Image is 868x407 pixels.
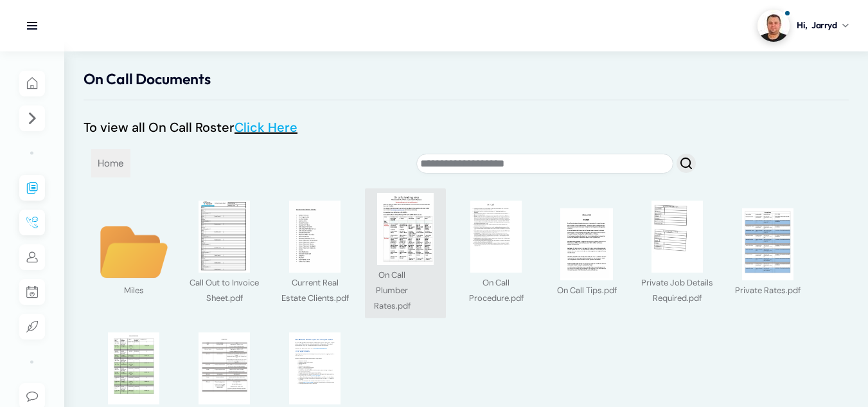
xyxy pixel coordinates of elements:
div: Private Job Details Required.pdf [641,273,713,306]
img: thumbnail [641,201,713,273]
img: thumbnail [188,332,260,404]
img: thumbnail [369,193,441,265]
img: thumbnail [188,201,260,273]
img: Profile picture of Jarryd Shelley [757,10,790,42]
a: Profile picture of Jarryd ShelleyHi,Jarryd [757,10,849,42]
a: Click Here [235,119,297,136]
img: thumbnail [98,332,170,404]
div: On Call Tips.pdf [551,280,623,298]
div: name: Private Rates.pdf size: 108 KB [727,204,808,303]
div: name: On Call Plumber Rates.pdf size: 49 KB [365,188,446,318]
div: name: Private Job Details Required.pdf size: 105 KB [637,196,718,311]
img: thumbnail [732,208,804,280]
img: thumbnail [279,332,351,404]
div: Miles [98,280,170,298]
img: thumbnail [551,208,623,280]
div: On Call Plumber Rates.pdf [369,265,414,314]
div: On Call Procedure.pdf [460,273,532,306]
div: name: Current Real Estate Clients.pdf size: 22 KB [274,196,355,311]
img: thumbnail [279,201,351,273]
img: thumbnail [460,201,532,273]
div: name: Call Out to Invoice Sheet.pdf size: 64 KB [184,196,265,311]
img: search.svg [680,158,692,169]
img: folder.svg [98,225,170,280]
div: name: On Call Tips.pdf size: 75 KB [546,204,627,303]
h1: On Call Documents [84,71,849,87]
div: Actions [429,285,441,297]
span: Jarryd [811,19,837,32]
div: Private Rates.pdf [732,280,804,298]
span: Hi, [797,19,807,32]
div: name: On Call Procedure.pdf size: 80 KB [456,196,536,311]
p: To view all On Call Roster [84,120,849,135]
div: Current Real Estate Clients.pdf [279,273,351,306]
div: Call Out to Invoice Sheet.pdf [188,273,260,306]
span: Home [91,149,130,177]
